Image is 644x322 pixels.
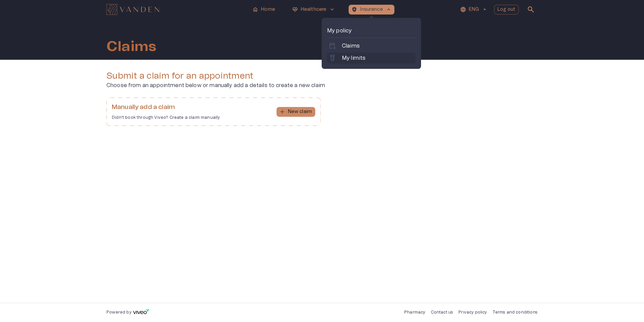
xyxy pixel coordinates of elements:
h4: Submit a claim for an appointment [106,71,538,81]
button: homeHome [250,5,279,15]
p: My limits [342,54,365,62]
span: keyboard_arrow_up [386,6,392,12]
button: ENG [459,5,488,15]
span: home [252,6,258,12]
h6: Manually add a claim [112,103,221,112]
a: calendar_add_onClaims [328,42,414,50]
button: New claim [277,107,315,117]
p: My policy [327,27,416,35]
span: labs [328,54,336,62]
p: Home [261,6,275,13]
p: Log out [497,6,515,13]
p: New claim [288,108,312,115]
p: Powered by [106,310,131,315]
button: ecg_heartHealthcarekeyboard_arrow_down [289,5,338,15]
a: Navigate to homepage [106,5,247,14]
button: health_and_safetyInsurancekeyboard_arrow_up [349,5,394,15]
span: search [527,5,535,14]
button: Log out [494,5,519,15]
p: Contact us [431,310,453,315]
p: Didn’t book through Viveo? Create a claim manually. [112,115,221,120]
span: health_and_safety [351,6,357,12]
h1: Claims [106,39,156,54]
a: Privacy policy [458,310,487,314]
p: ENG [469,6,479,13]
span: ecg_heart [292,6,298,12]
p: Choose from an appointment below or manually add a details to create a new claim [106,81,538,89]
p: Healthcare [301,6,327,13]
a: Pharmacy [404,310,425,314]
p: Insurance [360,6,383,13]
span: calendar_add_on [328,42,336,50]
a: labsMy limits [328,54,414,62]
a: Terms and conditions [492,310,538,314]
p: Claims [342,42,360,50]
img: Vanden logo [106,4,159,15]
span: keyboard_arrow_down [329,6,335,12]
button: open search modal [524,3,538,16]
